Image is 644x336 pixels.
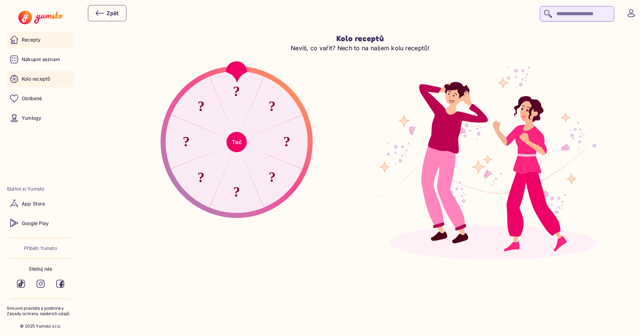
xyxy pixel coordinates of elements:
a: Smluvní pravidla a podmínky [7,306,74,311]
a: Nákupní seznam [7,51,74,67]
a: Oblíbené [7,90,74,107]
a: Kolo receptů [7,71,74,87]
p: Nákupní seznam [22,56,60,63]
p: App Store [22,200,45,207]
p: © 2025 Yumsto s.r.o. [20,324,61,329]
span: ? [268,169,276,186]
span: ? [183,133,190,151]
a: Zásady ochrany osobních údajů [7,311,74,317]
a: Google Play [7,215,74,231]
p: Sleduj nás [29,265,52,272]
span: ? [197,169,205,186]
p: Oblíbené [22,95,42,102]
span: ? [233,83,240,101]
button: Zpět [88,5,126,21]
span: ? [283,133,290,151]
span: ? [268,98,276,115]
p: Nevíš, co vařit? Nech to na našem kolu receptů! [123,44,597,53]
span: ? [197,98,205,115]
p: Google Play [22,220,49,227]
button: Toč [226,132,247,152]
a: App Store [7,195,74,212]
p: Recepty [22,36,41,43]
a: Yumlogy [7,110,74,126]
li: Stáhni si Yumsto [7,186,74,192]
a: Příběh Yumsto [24,245,57,252]
img: Yumsto logo [18,11,63,24]
p: Kolo receptů [22,76,50,82]
a: Recepty [7,32,74,48]
h1: Kolo receptů [123,34,597,44]
span: ? [233,183,240,201]
p: Yumlogy [22,115,41,121]
div: Zpět [96,9,119,17]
